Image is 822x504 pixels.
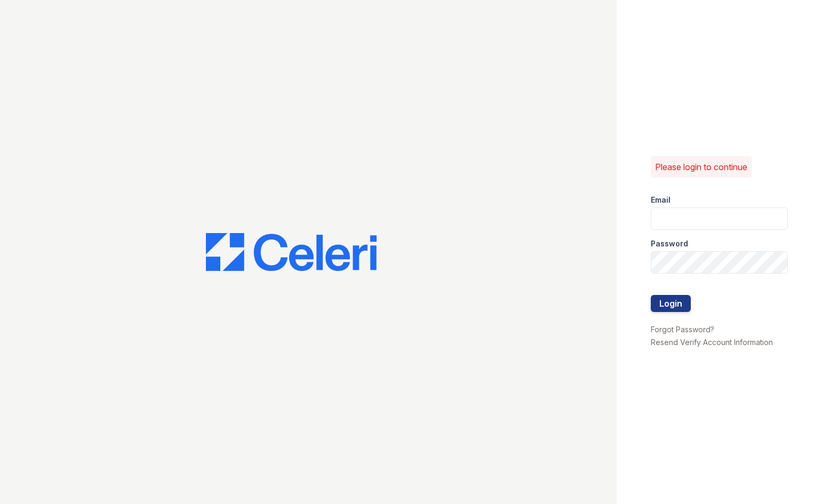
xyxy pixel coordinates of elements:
button: Login [651,295,691,312]
img: CE_Logo_Blue-a8612792a0a2168367f1c8372b55b34899dd931a85d93a1a3d3e32e68fde9ad4.png [206,233,377,271]
a: Resend Verify Account Information [651,338,773,347]
a: Forgot Password? [651,325,714,334]
label: Password [651,238,688,249]
p: Please login to continue [655,161,747,173]
label: Email [651,195,671,205]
